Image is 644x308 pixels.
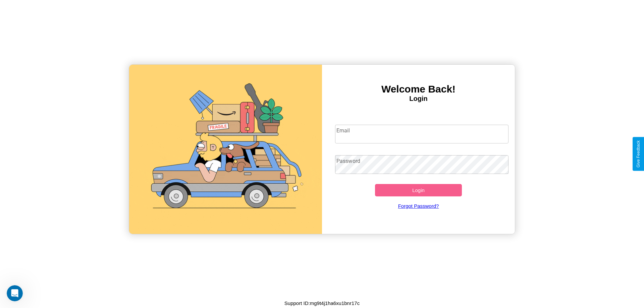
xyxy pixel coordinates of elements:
[636,140,641,168] div: Give Feedback
[7,285,23,301] iframe: Intercom live chat
[322,83,515,95] h3: Welcome Back!
[332,196,505,215] a: Forgot Password?
[129,65,322,234] img: gif
[375,184,462,196] button: Login
[284,299,360,308] p: Support ID: mg9t4j1ha6xu1bnr17c
[322,95,515,103] h4: Login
